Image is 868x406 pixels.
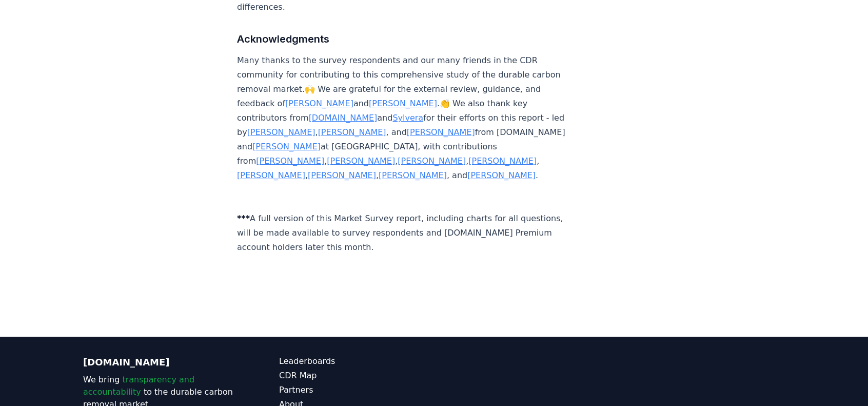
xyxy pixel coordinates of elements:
a: Partners [279,384,434,396]
a: [PERSON_NAME] [467,170,536,180]
p: Many thanks to the survey respondents and our many friends in the CDR community for contributing ... [237,53,577,255]
a: [PERSON_NAME] [285,99,353,108]
a: [PERSON_NAME] [318,127,386,137]
a: [PERSON_NAME] [398,156,466,166]
a: [PERSON_NAME] [256,156,324,166]
a: [PERSON_NAME] [468,156,537,166]
a: [PERSON_NAME] [247,127,315,137]
a: [PERSON_NAME] [327,156,395,166]
h3: Acknowledgments [237,31,577,47]
a: [PERSON_NAME] [237,170,305,180]
a: Leaderboards [279,355,434,368]
a: Sylvera [392,113,423,123]
a: CDR Map [279,370,434,382]
a: [PERSON_NAME] [407,127,475,137]
p: [DOMAIN_NAME] [83,355,238,370]
a: [PERSON_NAME] [379,170,447,180]
a: [PERSON_NAME] [252,142,321,151]
a: [DOMAIN_NAME] [309,113,378,123]
a: [PERSON_NAME] [308,170,376,180]
a: [PERSON_NAME] [369,99,437,108]
span: transparency and accountability [83,375,194,397]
